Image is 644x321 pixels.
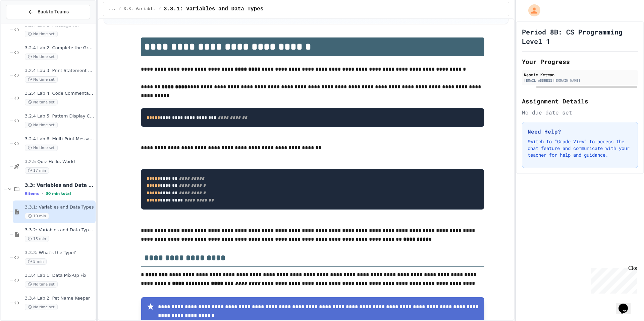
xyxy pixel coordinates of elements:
span: ... [109,6,116,12]
span: 9 items [25,191,39,196]
h2: Your Progress [522,57,638,66]
span: No time set [25,281,58,288]
span: No time set [25,31,58,37]
span: No time set [25,145,58,151]
span: Back to Teams [38,8,69,15]
button: Back to Teams [6,5,90,19]
span: 17 min [25,167,49,174]
p: Switch to "Grade View" to access the chat feature and communicate with your teacher for help and ... [528,138,632,158]
span: 3.3: Variables and Data Types [124,6,156,12]
span: 3.2.4 Lab 2: Complete the Greeting [25,45,94,51]
div: My Account [521,3,542,18]
span: 3.3: Variables and Data Types [25,182,94,188]
span: 10 min [25,213,49,219]
span: No time set [25,76,58,83]
div: Chat with us now!Close [3,3,46,43]
span: 30 min total [46,191,71,196]
iframe: chat widget [616,294,637,314]
div: Neomie Ketwan [524,72,636,78]
span: 3.3.1: Variables and Data Types [25,205,94,210]
span: 3.2.4 Lab 5: Pattern Display Challenge [25,113,94,119]
span: 3.2.4 Lab 3: Print Statement Repair [25,68,94,74]
span: No time set [25,304,58,310]
span: 3.3.4 Lab 2: Pet Name Keeper [25,296,94,301]
span: No time set [25,99,58,105]
span: 3.3.2: Variables and Data Types - Review [25,227,94,233]
span: No time set [25,54,58,60]
span: 3.2.4 Lab 6: Multi-Print Message [25,136,94,142]
div: [EMAIL_ADDRESS][DOMAIN_NAME] [524,78,636,83]
span: • [42,191,43,196]
span: 5 min [25,258,47,265]
span: 15 min [25,236,49,242]
h1: Period 8B: CS Programming Level 1 [522,27,638,46]
div: No due date set [522,108,638,116]
span: 3.2.5 Quiz-Hello, World [25,159,94,165]
span: / [159,6,161,12]
span: No time set [25,122,58,128]
span: 3.3.3: What's the Type? [25,250,94,256]
span: / [118,6,121,12]
span: 3.3.1: Variables and Data Types [164,5,264,13]
span: 3.3.4 Lab 1: Data Mix-Up Fix [25,273,94,278]
h3: Need Help? [528,128,632,136]
iframe: chat widget [588,265,637,294]
h2: Assignment Details [522,96,638,106]
span: 3.2.4 Lab 4: Code Commentary Creator [25,91,94,96]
